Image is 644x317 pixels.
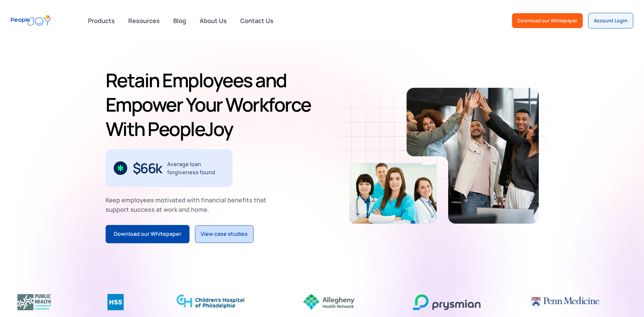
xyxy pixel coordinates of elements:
[201,230,248,239] div: View case studies
[512,13,583,28] a: Download our Whitepaper
[406,88,539,224] img: Retain-Employees-PeopleJoy
[517,17,577,24] div: Download our Whitepaper
[106,195,272,214] div: Keep employees motivated with financial benefits that support success at work and home.
[84,14,119,27] div: Products
[195,225,253,243] a: View case studies
[349,163,437,224] img: Retain-Employees-PeopleJoy
[169,13,190,28] a: Blog
[106,225,190,243] a: Download our Whitepaper
[124,13,164,28] a: Resources
[11,11,51,30] a: home
[588,13,633,28] a: Account Login
[167,160,224,176] div: Average loan forgiveness found
[236,13,277,28] a: Contact Us
[114,230,181,239] div: Download our Whitepaper
[133,163,162,174] div: $66k
[106,149,232,187] div: 2 / 3
[594,17,627,24] div: Account Login
[196,13,231,28] a: About Us
[106,68,319,141] h1: Retain Employees and Empower Your Workforce With PeopleJoy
